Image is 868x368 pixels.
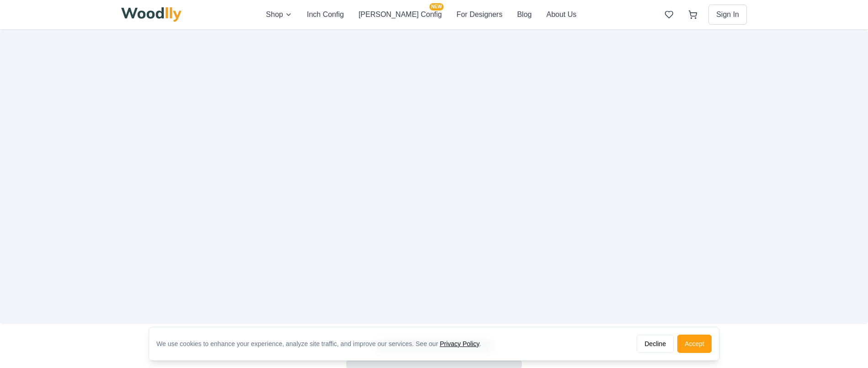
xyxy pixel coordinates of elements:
button: Decline [637,335,674,353]
button: Sign In [708,5,747,25]
button: Inch Config [307,9,344,21]
span: NEW [429,3,444,11]
button: For Designers [456,9,502,21]
button: [PERSON_NAME] ConfigNEW [359,9,442,21]
a: Privacy Policy [440,340,479,347]
button: Blog [517,9,532,21]
button: Accept [677,335,712,353]
button: Shop [266,9,292,21]
div: We use cookies to enhance your experience, analyze site traffic, and improve our services. See our . [156,339,488,348]
button: About Us [547,9,577,21]
img: Woodlly [121,7,182,22]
